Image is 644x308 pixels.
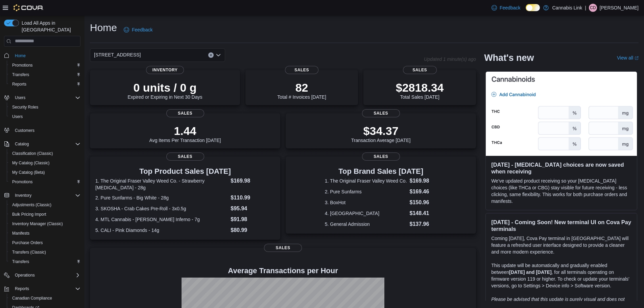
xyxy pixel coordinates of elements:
span: My Catalog (Classic) [12,160,50,166]
span: Inventory [15,193,31,198]
div: Transaction Average [DATE] [351,124,411,143]
span: Classification (Classic) [12,151,53,156]
dt: 4. [GEOGRAPHIC_DATA] [325,210,407,217]
span: Reports [12,285,80,293]
span: Inventory [12,191,80,199]
span: Security Roles [9,103,80,111]
a: My Catalog (Classic) [9,159,52,167]
span: Operations [12,271,80,279]
div: Charlie Draper [589,4,597,12]
div: Expired or Expiring in Next 30 Days [128,81,202,100]
span: Users [15,95,25,100]
span: Promotions [12,179,33,185]
span: My Catalog (Classic) [9,159,80,167]
dt: 5. General Admission [325,221,407,228]
h2: What's new [484,52,534,63]
button: Users [7,112,83,121]
h3: Top Brand Sales [DATE] [325,167,437,175]
span: Reports [12,81,26,87]
span: Sales [362,152,400,161]
span: Canadian Compliance [12,295,52,301]
span: Sales [362,109,400,117]
dt: 4. MTL Cannabis - [PERSON_NAME] Inferno - 7g [95,216,228,223]
strong: [DATE] and [DATE] [509,269,551,275]
dd: $95.94 [231,205,275,213]
button: Purchase Orders [7,238,83,247]
svg: External link [635,56,639,60]
h4: Average Transactions per Hour [95,267,471,275]
dd: $110.99 [231,194,275,202]
span: Sales [403,66,437,74]
p: We've updated product receiving so your [MEDICAL_DATA] choices (like THCa or CBG) stay visible fo... [491,177,631,205]
button: Transfers [7,257,83,266]
dt: 1. The Original Fraser Valley Weed Co. [325,177,407,184]
a: Inventory Manager (Classic) [9,220,66,228]
span: Canadian Compliance [9,294,80,302]
button: Transfers (Classic) [7,247,83,257]
span: Purchase Orders [9,239,80,247]
span: Transfers (Classic) [9,248,80,256]
h3: [DATE] - [MEDICAL_DATA] choices are now saved when receiving [491,161,631,175]
a: My Catalog (Beta) [9,168,48,176]
span: Purchase Orders [12,240,43,245]
span: Users [12,114,23,119]
a: Reports [9,80,29,88]
button: Bulk Pricing Import [7,210,83,219]
button: Operations [1,270,83,280]
p: [PERSON_NAME] [600,4,639,12]
span: Manifests [9,229,80,237]
span: Customers [12,126,80,135]
a: Purchase Orders [9,239,46,247]
span: Classification (Classic) [9,149,80,158]
span: Promotions [9,178,80,186]
span: Promotions [9,61,80,69]
span: My Catalog (Beta) [9,168,80,176]
span: Inventory Manager (Classic) [9,220,80,228]
h1: Home [90,21,117,34]
a: Home [12,52,28,60]
p: $2818.34 [396,81,444,94]
span: Sales [264,244,302,252]
span: Feedback [132,26,152,33]
button: Classification (Classic) [7,149,83,158]
button: My Catalog (Classic) [7,158,83,168]
dt: 2. Pure Sunfarms - Big White - 28g [95,194,228,201]
button: Inventory [1,191,83,200]
a: Bulk Pricing Import [9,210,49,218]
dd: $80.99 [231,226,275,234]
button: Users [1,93,83,102]
span: Inventory Manager (Classic) [12,221,63,227]
a: View allExternal link [617,55,639,61]
button: Adjustments (Classic) [7,200,83,210]
span: CD [590,4,596,12]
p: 0 units / 0 g [128,81,202,94]
button: Catalog [12,140,31,148]
div: Avg Items Per Transaction [DATE] [149,124,221,143]
a: Security Roles [9,103,41,111]
p: Cannabis Link [552,4,582,12]
button: Home [1,51,83,61]
a: Classification (Classic) [9,149,56,158]
span: Manifests [12,231,29,236]
span: Adjustments (Classic) [9,201,80,209]
dd: $169.98 [410,177,437,185]
dt: 2. Pure Sunfarms [325,188,407,195]
h3: [DATE] - Coming Soon! New terminal UI on Cova Pay terminals [491,219,631,232]
p: $34.37 [351,124,411,138]
span: Transfers [12,259,29,264]
button: Reports [12,285,32,293]
dd: $150.96 [410,198,437,207]
span: Sales [166,152,204,161]
dd: $137.96 [410,220,437,228]
span: Customers [15,128,34,133]
div: Total Sales [DATE] [396,81,444,100]
span: Adjustments (Classic) [12,202,51,208]
a: Canadian Compliance [9,294,55,302]
span: Home [12,51,80,60]
h3: Top Product Sales [DATE] [95,167,275,175]
button: Inventory Manager (Classic) [7,219,83,229]
span: Feedback [500,4,520,11]
p: This update will be automatically and gradually enabled between , for all terminals operating on ... [491,262,631,289]
span: Catalog [12,140,80,148]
